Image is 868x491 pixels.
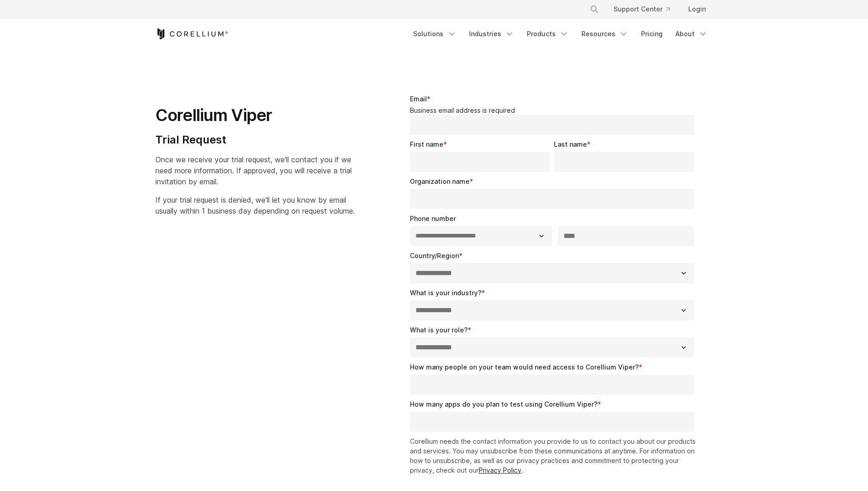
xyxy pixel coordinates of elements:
p: Corellium needs the contact information you provide to us to contact you about our products and s... [410,436,698,475]
span: Organization name [410,177,470,185]
a: Solutions [408,26,462,42]
h1: Corellium Viper [155,105,355,126]
a: Login [681,1,713,17]
div: Navigation Menu [579,1,713,17]
a: Industries [464,26,520,42]
span: What is your industry? [410,289,481,297]
span: First name [410,140,443,148]
span: How many apps do you plan to test using Corellium Viper? [410,400,597,408]
button: Search [586,1,603,17]
a: About [670,26,713,42]
a: Resources [576,26,634,42]
span: Country/Region [410,252,459,259]
span: Last name [554,140,587,148]
a: Privacy Policy [479,466,521,474]
span: What is your role? [410,326,468,334]
a: Support Center [606,1,677,17]
legend: Business email address is required [410,106,698,115]
span: If your trial request is denied, we'll let you know by email usually within 1 business day depend... [155,195,355,215]
a: Corellium Home [155,28,228,39]
div: Navigation Menu [408,26,713,42]
span: Email [410,95,427,103]
span: Once we receive your trial request, we'll contact you if we need more information. If approved, y... [155,155,352,186]
h4: Trial Request [155,133,355,147]
span: Phone number [410,215,456,222]
a: Pricing [636,26,668,42]
a: Products [521,26,574,42]
span: How many people on your team would need access to Corellium Viper? [410,363,639,371]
